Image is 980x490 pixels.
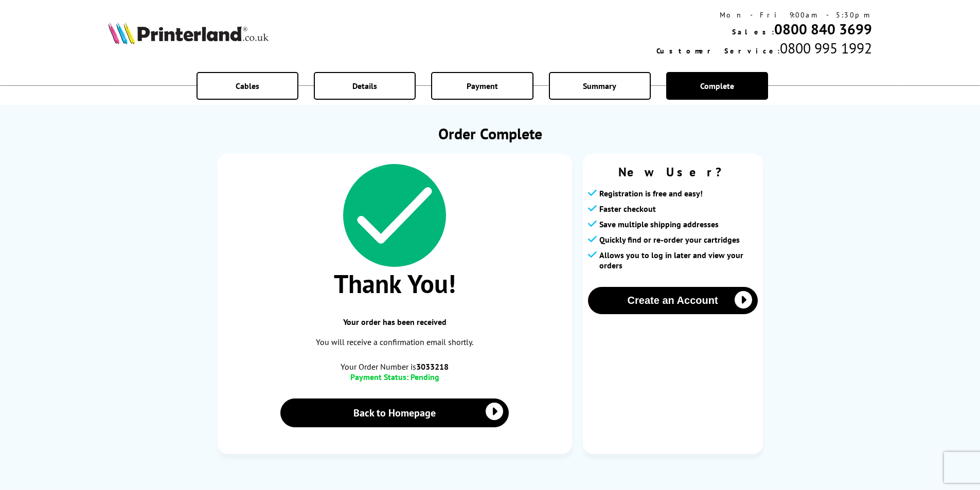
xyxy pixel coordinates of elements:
a: Back to Homepage [280,398,509,427]
span: Payment Status: [350,372,408,382]
span: Thank You! [228,267,562,300]
p: You will receive a confirmation email shortly. [228,335,562,349]
span: Cables [236,81,259,91]
span: Summary [583,81,616,91]
span: New User? [588,164,758,180]
span: Pending [411,372,439,382]
b: 3033218 [416,361,449,372]
h1: Order Complete [218,123,763,143]
span: Complete [700,81,734,91]
span: Payment [467,81,498,91]
span: Faster checkout [599,204,656,214]
button: Create an Account [588,287,758,314]
img: Printerland Logo [108,22,269,44]
span: Your order has been received [228,317,562,327]
span: Quickly find or re-order your cartridges [599,234,740,245]
span: Save multiple shipping addresses [599,219,719,229]
span: Details [352,81,377,91]
span: 0800 995 1992 [780,39,872,58]
a: 0800 840 3699 [774,20,872,39]
span: Registration is free and easy! [599,188,703,198]
span: Allows you to log in later and view your orders [599,250,758,270]
span: Sales: [732,27,774,37]
span: Customer Service: [656,46,780,56]
div: Mon - Fri 9:00am - 5:30pm [656,10,872,20]
span: Your Order Number is [228,361,562,372]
